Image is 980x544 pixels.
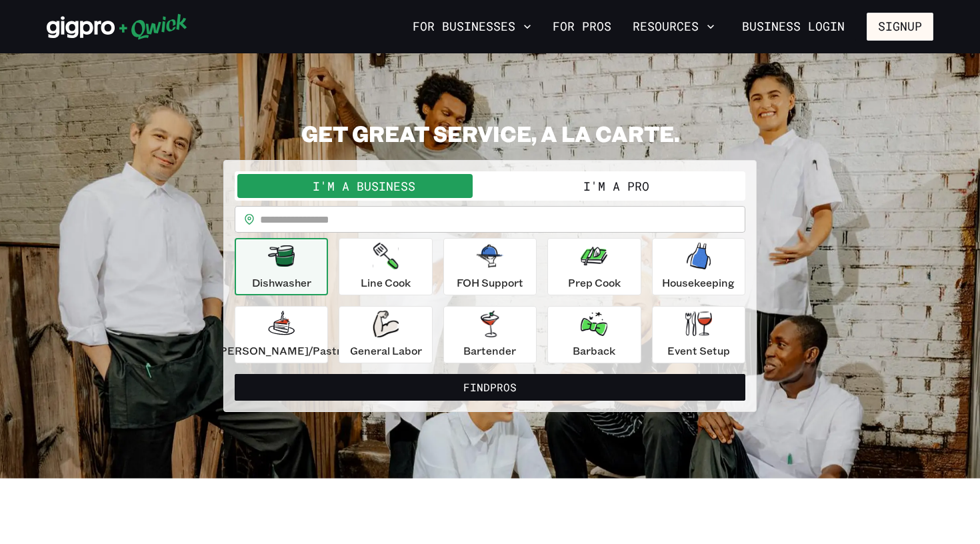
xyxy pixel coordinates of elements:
[547,306,641,363] button: Barback
[652,238,745,295] button: Housekeeping
[216,343,347,359] p: [PERSON_NAME]/Pastry
[443,306,537,363] button: Bartender
[235,306,328,363] button: [PERSON_NAME]/Pastry
[568,275,621,291] p: Prep Cook
[463,343,516,359] p: Bartender
[339,238,432,295] button: Line Cook
[237,174,490,198] button: I'm a Business
[573,343,615,359] p: Barback
[667,343,730,359] p: Event Setup
[223,120,757,147] h2: GET GREAT SERVICE, A LA CARTE.
[652,306,745,363] button: Event Setup
[457,275,523,291] p: FOH Support
[361,275,411,291] p: Line Cook
[627,15,720,38] button: Resources
[443,238,537,295] button: FOH Support
[350,343,422,359] p: General Labor
[547,15,617,38] a: For Pros
[662,275,735,291] p: Housekeeping
[547,238,641,295] button: Prep Cook
[339,306,432,363] button: General Labor
[490,174,743,198] button: I'm a Pro
[731,13,856,41] a: Business Login
[407,15,537,38] button: For Businesses
[252,275,311,291] p: Dishwasher
[867,13,933,41] button: Signup
[235,238,328,295] button: Dishwasher
[235,374,745,401] button: FindPros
